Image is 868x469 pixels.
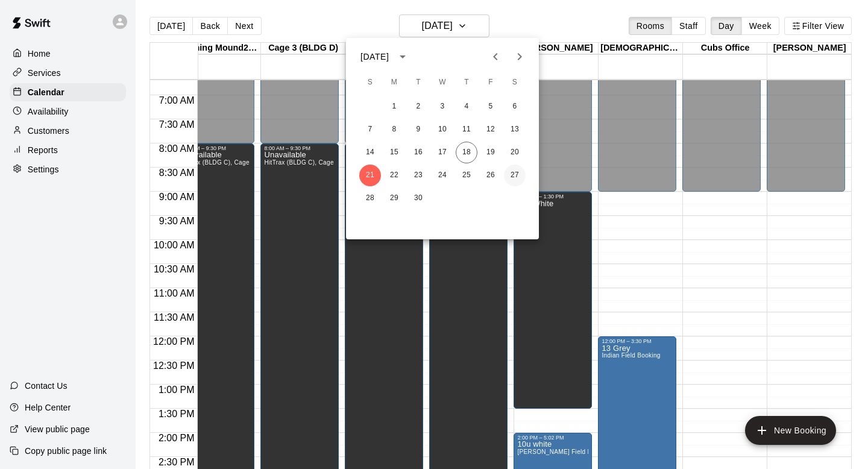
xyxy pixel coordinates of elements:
[383,96,405,118] button: 1
[483,45,508,69] button: Previous month
[432,165,453,186] button: 24
[480,142,502,163] button: 19
[383,71,405,95] span: Monday
[504,142,526,163] button: 20
[508,45,532,69] button: Next month
[383,187,405,209] button: 29
[383,165,405,186] button: 22
[456,119,477,140] button: 11
[407,142,429,163] button: 16
[432,71,453,95] span: Wednesday
[456,165,477,186] button: 25
[504,119,526,140] button: 13
[504,71,526,95] span: Saturday
[432,142,453,163] button: 17
[407,96,429,118] button: 2
[407,187,429,209] button: 30
[392,46,413,67] button: calendar view is open, switch to year view
[407,165,429,186] button: 23
[456,71,477,95] span: Thursday
[480,71,502,95] span: Friday
[480,165,502,186] button: 26
[456,142,477,163] button: 18
[432,119,453,140] button: 10
[359,71,381,95] span: Sunday
[359,142,381,163] button: 14
[383,119,405,140] button: 8
[456,96,477,118] button: 4
[504,96,526,118] button: 6
[360,51,389,63] div: [DATE]
[383,142,405,163] button: 15
[480,119,502,140] button: 12
[480,96,502,118] button: 5
[359,165,381,186] button: 21
[359,187,381,209] button: 28
[407,119,429,140] button: 9
[432,96,453,118] button: 3
[359,119,381,140] button: 7
[407,71,429,95] span: Tuesday
[504,165,526,186] button: 27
